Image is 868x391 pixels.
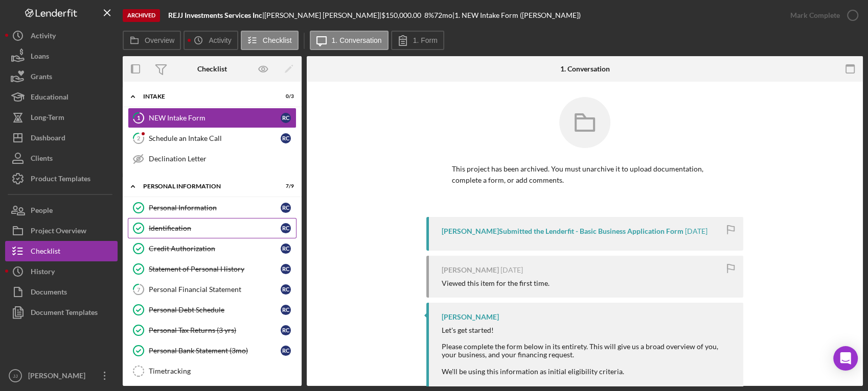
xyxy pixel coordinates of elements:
[5,87,118,107] button: Educational
[31,87,68,110] div: Educational
[31,302,98,325] div: Document Templates
[31,168,90,191] div: Product Templates
[149,367,296,375] div: Timetracking
[128,300,296,320] a: Personal Debt ScheduleRC
[281,133,291,143] div: R C
[31,261,55,284] div: History
[413,36,438,44] label: 1. Form
[31,128,65,151] div: Dashboard
[137,135,140,141] tspan: 2
[149,326,281,334] div: Personal Tax Returns (3 yrs)
[263,36,292,44] label: Checklist
[5,302,118,323] button: Document Templates
[31,107,64,130] div: Long-Term
[5,66,118,87] button: Grants
[128,108,296,128] a: 1NEW Intake FormRC
[128,340,296,361] a: Personal Bank Statement (3mo)RC
[452,163,718,186] p: This project has been archived. You must unarchive it to upload documentation, complete a form, o...
[264,11,381,19] div: [PERSON_NAME] [PERSON_NAME] |
[128,361,296,381] a: Timetracking
[31,148,53,171] div: Clients
[26,365,92,388] div: [PERSON_NAME]
[128,279,296,300] a: 7Personal Financial StatementRC
[5,26,118,46] button: Activity
[5,282,118,302] button: Documents
[310,31,389,50] button: 1. Conversation
[442,266,499,274] div: [PERSON_NAME]
[149,285,281,294] div: Personal Financial Statement
[31,241,60,264] div: Checklist
[281,203,291,213] div: R C
[442,313,499,321] div: [PERSON_NAME]
[281,284,291,295] div: R C
[128,320,296,340] a: Personal Tax Returns (3 yrs)RC
[123,9,160,22] div: Archived
[560,65,610,73] div: 1. Conversation
[143,183,268,189] div: PERSONAL INFORMATION
[5,128,118,148] button: Dashboard
[780,5,863,26] button: Mark Complete
[149,114,281,122] div: NEW Intake Form
[281,223,291,233] div: R C
[13,373,18,379] text: JJ
[276,183,294,189] div: 7 / 9
[31,200,53,223] div: People
[5,200,118,221] button: People
[143,93,268,100] div: INTAKE
[442,368,733,376] div: We'll be using this information as initial eligibility criteria.
[145,36,174,44] label: Overview
[332,36,382,44] label: 1. Conversation
[149,265,281,273] div: Statement of Personal History
[442,227,683,235] div: [PERSON_NAME] Submitted the Lenderfit - Basic Business Application Form
[137,114,140,121] tspan: 1
[149,204,281,212] div: Personal Information
[5,261,118,282] button: History
[5,46,118,66] button: Loans
[149,347,281,355] div: Personal Bank Statement (3mo)
[833,346,858,371] div: Open Intercom Messenger
[149,155,296,163] div: Declination Letter
[168,11,264,19] div: |
[31,66,52,89] div: Grants
[5,107,118,128] button: Long-Term
[276,93,294,100] div: 0 / 3
[241,31,299,50] button: Checklist
[149,306,281,314] div: Personal Debt Schedule
[5,148,118,168] button: Clients
[5,221,118,241] button: Project Overview
[128,259,296,279] a: Statement of Personal HistoryRC
[685,227,707,235] time: 2024-09-25 18:14
[123,31,181,50] button: Overview
[5,168,118,189] button: Product Templates
[128,149,296,169] a: Declination Letter
[149,245,281,253] div: Credit Authorization
[197,65,227,73] div: Checklist
[434,11,452,19] div: 72 mo
[442,343,733,359] div: Please complete the form below in its entirety. This will give us a broad overview of you, your b...
[281,346,291,356] div: R C
[31,282,67,305] div: Documents
[5,241,118,261] button: Checklist
[209,36,231,44] label: Activity
[281,325,291,335] div: R C
[149,224,281,232] div: Identification
[31,26,56,48] div: Activity
[790,5,840,26] div: Mark Complete
[128,128,296,149] a: 2Schedule an Intake CallRC
[168,11,262,19] b: REJJ Investments Services Inc
[128,218,296,238] a: IdentificationRC
[500,266,523,274] time: 2024-09-25 17:46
